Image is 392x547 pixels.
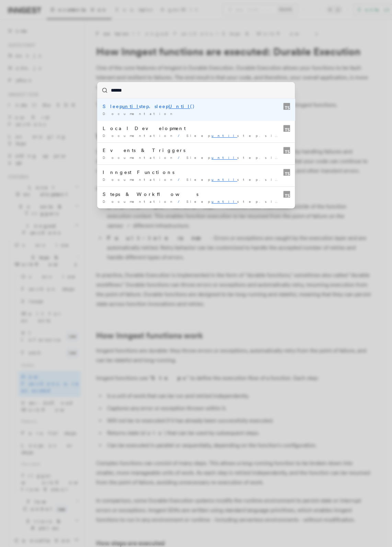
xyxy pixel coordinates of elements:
[103,112,175,116] span: Documentation
[178,155,184,160] span: /
[103,177,175,182] span: Documentation
[122,104,139,109] mark: until
[211,133,237,138] mark: until
[103,133,175,138] span: Documentation
[211,199,237,203] mark: until
[103,169,289,176] div: Inngest Functions
[103,125,289,132] div: Local Development
[186,199,325,203] span: Sleep step.sleep ()
[103,147,289,154] div: Events & Triggers
[103,191,289,198] div: Steps & Workflows
[178,133,184,138] span: /
[169,104,190,109] mark: Until
[186,155,325,160] span: Sleep step.sleep ()
[103,155,175,160] span: Documentation
[186,177,325,182] span: Sleep step.sleep ()
[178,177,184,182] span: /
[211,155,237,160] mark: until
[186,133,325,138] span: Sleep step.sleep ()
[103,199,175,203] span: Documentation
[103,103,289,110] div: Sleep step.sleep ()
[211,177,237,182] mark: until
[178,199,184,203] span: /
